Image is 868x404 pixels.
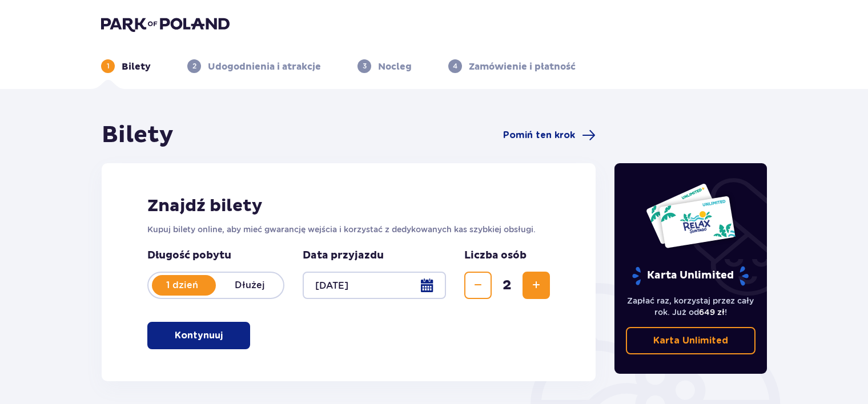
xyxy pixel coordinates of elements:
[464,249,527,262] p: Liczba osób
[626,327,756,354] a: Karta Unlimited
[107,61,110,71] p: 1
[147,249,284,262] p: Długość pobytu
[453,61,457,71] p: 4
[653,334,728,347] p: Karta Unlimited
[378,60,412,73] p: Nocleg
[523,272,550,299] button: Zwiększ
[148,279,216,292] p: 1 dzień
[101,16,230,32] img: Park of Poland logo
[216,279,283,292] p: Dłużej
[363,61,367,71] p: 3
[357,59,412,73] div: 3Nocleg
[147,224,550,235] p: Kupuj bilety online, aby mieć gwarancję wejścia i korzystać z dedykowanych kas szybkiej obsługi.
[503,129,575,142] span: Pomiń ten krok
[631,266,750,286] p: Karta Unlimited
[122,60,151,73] p: Bilety
[147,195,550,217] h2: Znajdź bilety
[175,329,223,342] p: Kontynuuj
[101,59,151,73] div: 1Bilety
[503,128,596,142] a: Pomiń ten krok
[303,249,384,262] p: Data przyjazdu
[448,59,576,73] div: 4Zamówienie i płatność
[464,272,492,299] button: Zmniejsz
[187,59,321,73] div: 2Udogodnienia i atrakcje
[102,121,174,150] h1: Bilety
[147,322,250,349] button: Kontynuuj
[208,60,321,73] p: Udogodnienia i atrakcje
[192,61,196,71] p: 2
[699,308,725,317] span: 649 zł
[494,277,520,294] span: 2
[626,295,756,318] p: Zapłać raz, korzystaj przez cały rok. Już od !
[645,183,736,249] img: Dwie karty całoroczne do Suntago z napisem 'UNLIMITED RELAX', na białym tle z tropikalnymi liśćmi...
[469,60,576,73] p: Zamówienie i płatność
